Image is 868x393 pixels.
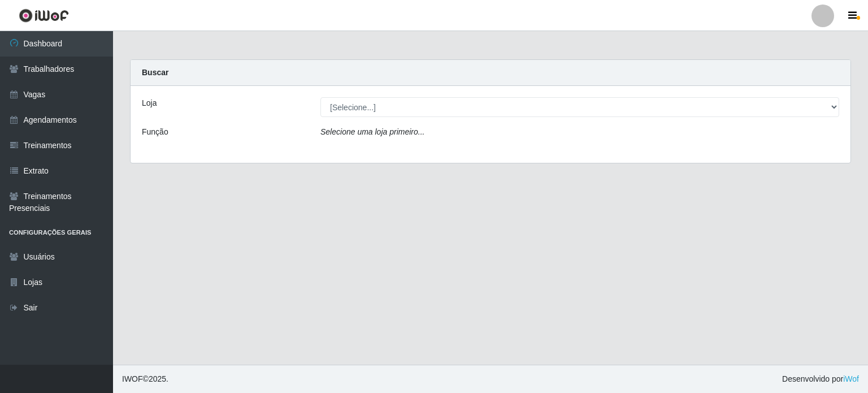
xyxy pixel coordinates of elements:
span: IWOF [122,374,143,383]
label: Função [142,126,168,138]
label: Loja [142,97,157,109]
img: CoreUI Logo [19,8,69,23]
i: Selecione uma loja primeiro... [320,127,424,136]
span: © 2025 . [122,373,168,385]
a: iWof [843,374,859,383]
strong: Buscar [142,68,168,77]
span: Desenvolvido por [782,373,859,385]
